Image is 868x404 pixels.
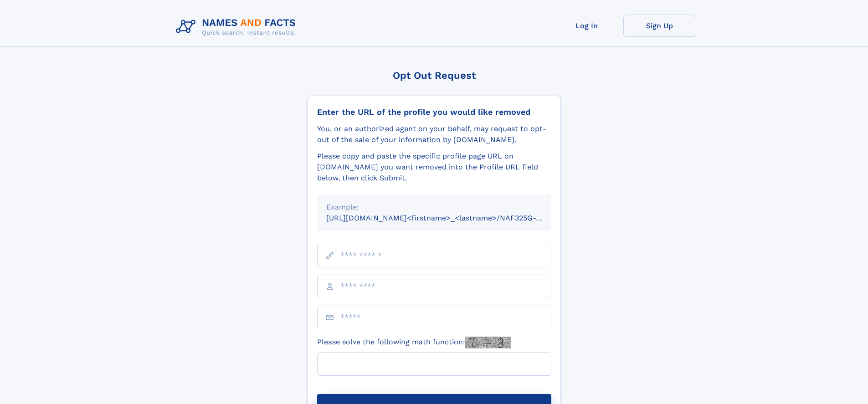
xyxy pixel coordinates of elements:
[317,123,551,145] div: You, or an authorized agent on your behalf, may request to opt-out of the sale of your informatio...
[317,107,551,117] div: Enter the URL of the profile you would like removed
[172,15,303,39] img: Logo Names and Facts
[326,214,569,222] small: [URL][DOMAIN_NAME]<firstname>_<lastname>/NAF325G-xxxxxxxx
[317,337,511,348] label: Please solve the following math function:
[326,202,542,213] div: Example:
[550,15,623,37] a: Log In
[317,151,551,184] div: Please copy and paste the specific profile page URL on [DOMAIN_NAME] you want removed into the Pr...
[623,15,696,37] a: Sign Up
[308,70,561,81] div: Opt Out Request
